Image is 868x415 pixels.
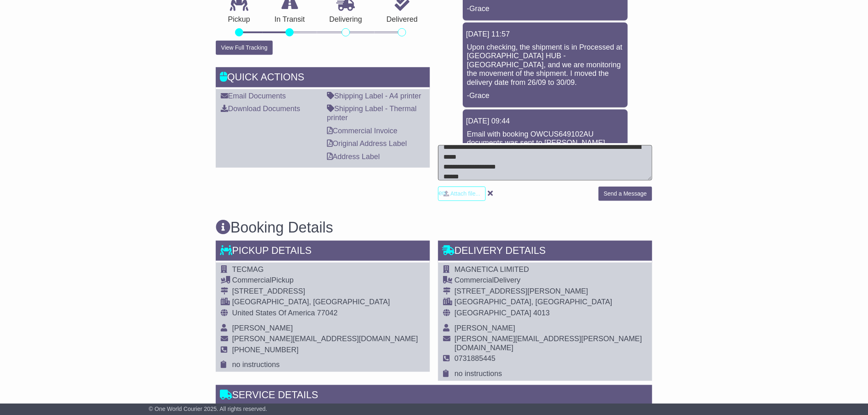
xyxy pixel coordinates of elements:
span: TECMAG [232,265,264,274]
button: View Full Tracking [216,41,273,55]
a: Email Documents [221,92,286,100]
div: Pickup Details [216,241,430,263]
p: In Transit [263,15,318,24]
p: -Grace [467,91,624,100]
p: Delivering [317,15,375,24]
span: no instructions [232,360,280,369]
span: [PERSON_NAME] [232,324,293,332]
p: Email with booking OWCUS649102AU documents was sent to [PERSON_NAME][EMAIL_ADDRESS][DOMAIN_NAME]. [467,130,624,157]
div: Delivery [455,276,647,285]
a: Address Label [327,153,380,161]
a: Shipping Label - A4 printer [327,92,421,100]
div: Pickup [232,276,418,285]
p: -Grace [467,5,624,14]
div: Delivery Details [438,241,652,263]
div: [STREET_ADDRESS] [232,287,418,296]
span: no instructions [455,369,502,378]
span: [PERSON_NAME][EMAIL_ADDRESS][PERSON_NAME][DOMAIN_NAME] [455,335,642,352]
a: Download Documents [221,105,300,113]
span: Commercial [455,276,494,284]
span: [GEOGRAPHIC_DATA] [455,309,531,317]
div: [DATE] 11:57 [466,30,624,39]
span: [PHONE_NUMBER] [232,346,299,354]
a: Shipping Label - Thermal printer [327,105,417,122]
span: 4013 [533,309,550,317]
h3: Booking Details [216,219,652,236]
div: [DATE] 09:44 [466,117,624,126]
span: [PERSON_NAME] [455,324,515,332]
span: MAGNETICA LIMITED [455,265,529,274]
span: [PERSON_NAME][EMAIL_ADDRESS][DOMAIN_NAME] [232,335,418,343]
button: Send a Message [598,187,652,201]
a: Commercial Invoice [327,127,397,135]
div: [GEOGRAPHIC_DATA], [GEOGRAPHIC_DATA] [232,298,418,307]
span: 77042 [317,309,338,317]
p: Upon checking, the shipment is in Processed at [GEOGRAPHIC_DATA] HUB - [GEOGRAPHIC_DATA], and we ... [467,43,624,87]
p: Pickup [216,15,263,24]
div: [GEOGRAPHIC_DATA], [GEOGRAPHIC_DATA] [455,298,647,307]
span: United States Of America [232,309,315,317]
span: 0731885445 [455,354,496,363]
div: Quick Actions [216,67,430,89]
div: Service Details [216,385,652,407]
span: © One World Courier 2025. All rights reserved. [149,406,267,412]
p: Delivered [375,15,430,24]
span: Commercial [232,276,272,284]
div: [STREET_ADDRESS][PERSON_NAME] [455,287,647,296]
a: Original Address Label [327,139,407,148]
